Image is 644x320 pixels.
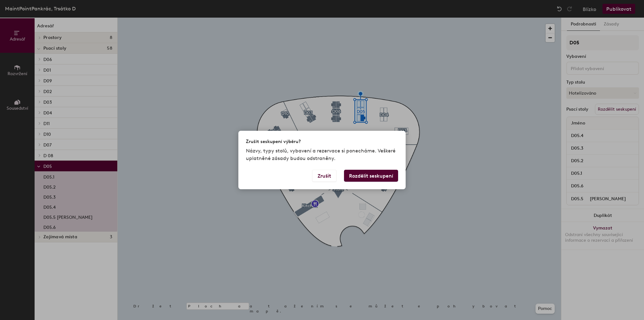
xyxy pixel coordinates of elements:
[246,139,301,144] font: Zrušit seskupení výběru?
[318,173,331,179] font: Zrušit
[344,170,398,182] button: Rozdělit seskupení
[246,148,396,161] font: Názvy, typy stolů, vybavení a rezervace si ponecháme. Veškeré uplatněné zásady budou odstraněny.
[349,173,393,179] font: Rozdělit seskupení
[312,170,336,182] button: Zrušit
